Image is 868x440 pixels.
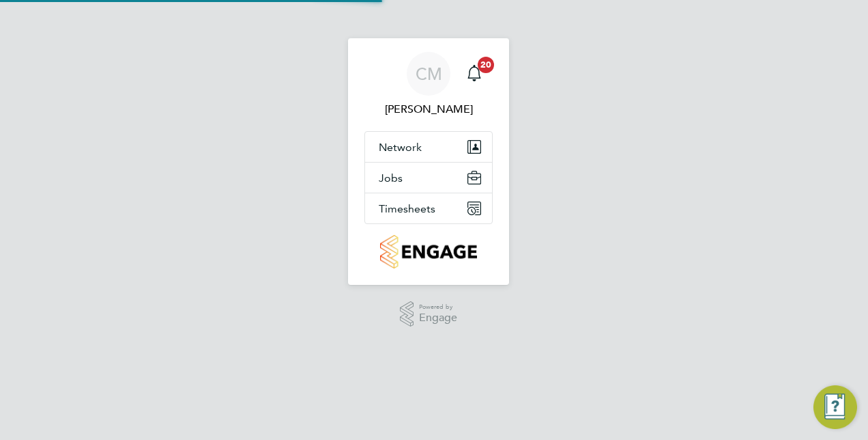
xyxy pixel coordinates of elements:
[416,65,442,83] span: CM
[364,235,493,269] a: Go to home page
[419,301,457,313] span: Powered by
[364,52,493,118] a: CM[PERSON_NAME]
[365,163,492,193] button: Jobs
[379,141,422,154] span: Network
[365,132,492,162] button: Network
[813,385,857,429] button: Engage Resource Center
[380,235,476,269] img: countryside-properties-logo-retina.png
[461,52,488,96] a: 20
[419,312,457,324] span: Engage
[364,101,493,118] span: Calum Madden
[379,171,403,184] span: Jobs
[379,202,435,215] span: Timesheets
[400,301,458,327] a: Powered byEngage
[478,57,494,73] span: 20
[365,193,492,223] button: Timesheets
[348,38,509,285] nav: Main navigation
